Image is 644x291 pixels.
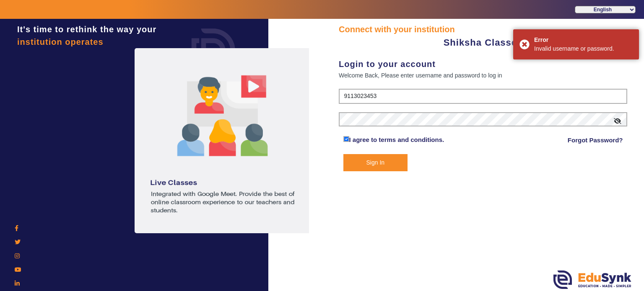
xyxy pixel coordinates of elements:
[349,136,444,143] a: I agree to terms and conditions.
[339,89,627,104] input: User Name
[17,37,104,46] span: institution operates
[339,70,627,80] div: Welcome Back, Please enter username and password to log in
[182,19,245,82] img: login.png
[339,58,627,70] div: Login to your account
[17,25,156,34] span: It's time to rethink the way your
[339,23,627,36] div: Connect with your institution
[135,48,311,233] img: login1.png
[343,154,408,171] button: Sign In
[553,270,631,289] img: edusynk.png
[534,44,633,53] div: Invalid username or password.
[568,135,623,145] a: Forgot Password?
[534,36,633,44] div: Error
[339,36,627,49] div: Shiksha Classes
